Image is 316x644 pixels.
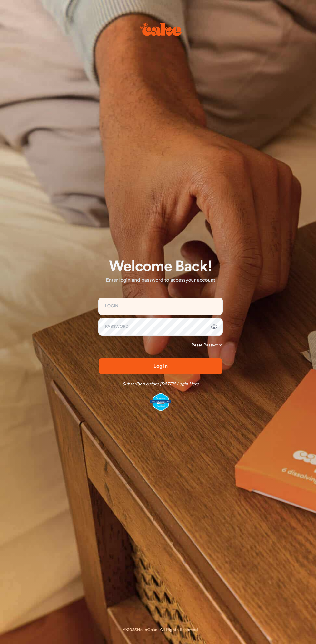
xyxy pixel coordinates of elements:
[123,381,199,387] a: Subscribed before [DATE]? Login Here
[99,358,222,374] button: Log In
[99,277,222,284] p: Enter login and password to access your account
[123,627,198,633] div: © 2025 HelloCake. All Rights Reserved
[150,393,171,411] img: legit-script-certified.png
[99,259,222,274] h1: Welcome Back!
[192,342,222,348] a: Reset Password
[153,364,168,369] span: Log In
